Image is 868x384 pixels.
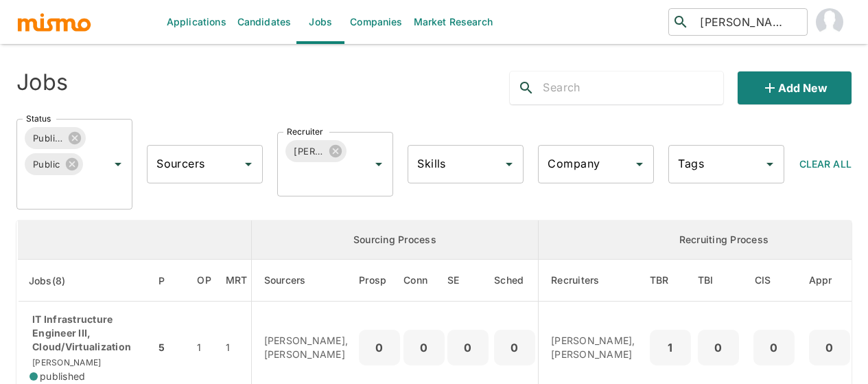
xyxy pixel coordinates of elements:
span: Jobs(8) [29,273,84,289]
th: Approved [806,260,854,302]
button: Open [630,155,649,174]
th: To Be Interviewed [694,260,742,302]
button: Open [500,155,519,174]
button: search [510,71,543,104]
div: Public [25,153,83,175]
input: Search [543,77,723,99]
th: Sched [491,260,539,302]
th: To Be Reviewed [646,260,694,302]
img: logo [16,12,92,32]
th: Sourcers [251,260,359,302]
p: IT Infrastructure Engineer III, Cloud/Virtualization [30,313,144,354]
button: Open [239,155,258,174]
th: Priority [155,260,186,302]
th: Market Research Total [222,260,251,302]
th: Recruiters [539,260,646,302]
p: 0 [814,338,845,357]
p: 0 [500,338,530,357]
th: Connections [403,260,445,302]
span: P [159,273,183,289]
p: 0 [703,338,734,357]
p: [PERSON_NAME], [PERSON_NAME] [264,334,349,361]
button: Add new [738,71,852,104]
div: Published [25,127,86,149]
p: 0 [759,338,789,357]
span: [PERSON_NAME] [30,357,101,368]
th: Prospects [359,260,403,302]
th: Sourcing Process [251,221,539,260]
div: [PERSON_NAME] [285,140,347,162]
p: 0 [453,338,483,357]
span: [PERSON_NAME] [285,144,332,159]
button: Open [760,155,779,174]
p: 1 [655,338,685,357]
label: Status [26,113,51,124]
img: Maia Reyes [816,8,843,36]
th: Client Interview Scheduled [742,260,806,302]
span: Public [25,157,69,172]
p: 0 [409,338,439,357]
span: published [40,370,85,383]
input: Candidate search [694,12,801,32]
label: Recruiter [287,126,323,137]
button: Open [108,155,128,174]
span: Clear All [799,158,852,170]
th: Open Positions [186,260,222,302]
p: 0 [364,338,395,357]
span: Published [25,131,71,146]
button: Open [369,155,388,174]
th: Sent Emails [445,260,491,302]
h4: Jobs [16,69,68,96]
p: [PERSON_NAME], [PERSON_NAME] [551,334,635,361]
